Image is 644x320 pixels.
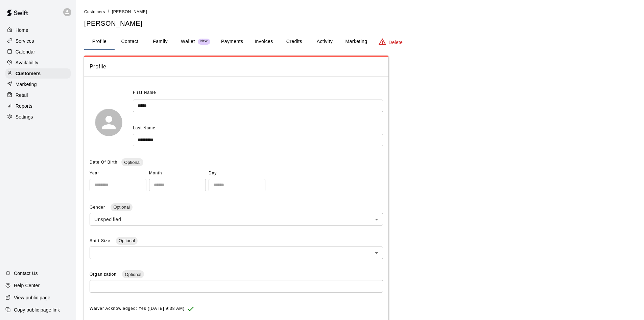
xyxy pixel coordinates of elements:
span: Customers [84,9,105,14]
div: basic tabs example [84,34,636,50]
button: Activity [309,34,340,50]
span: Year [90,168,146,179]
h5: [PERSON_NAME] [84,19,636,28]
a: Calendar [5,47,71,57]
p: Customers [16,70,41,77]
p: Calendar [16,48,35,55]
p: Retail [16,92,28,99]
span: Date Of Birth [90,160,117,165]
p: Services [16,38,34,44]
a: Availability [5,58,71,68]
li: / [108,8,109,15]
button: Contact [115,34,145,50]
p: Wallet [181,38,195,45]
p: Settings [16,113,33,120]
span: Shirt Size [90,238,112,243]
a: Reports [5,101,71,111]
a: Settings [5,112,71,122]
p: Copy public page link [14,306,60,313]
a: Services [5,36,71,46]
p: Reports [16,103,32,109]
button: Credits [279,34,309,50]
span: [PERSON_NAME] [112,9,147,14]
p: Home [16,27,28,34]
span: Last Name [133,126,156,130]
span: Day [209,168,265,179]
span: Optional [121,160,143,165]
p: Availability [16,59,39,66]
span: Waiver Acknowledged: Yes ([DATE] 9:38 AM) [90,303,185,314]
span: Profile [90,62,383,71]
button: Profile [84,34,115,50]
p: Contact Us [14,270,38,277]
p: Delete [389,39,403,46]
button: Invoices [248,34,279,50]
span: New [198,39,210,44]
button: Marketing [340,34,373,50]
nav: breadcrumb [84,8,636,16]
a: Customers [5,68,71,79]
p: View public page [14,294,50,301]
button: Payments [216,34,248,50]
a: Home [5,25,71,35]
span: Optional [122,272,144,277]
p: Help Center [14,282,40,289]
div: Unspecified [90,213,383,226]
p: Marketing [16,81,37,88]
span: Organization [90,272,118,277]
a: Marketing [5,79,71,89]
span: First Name [133,87,156,98]
a: Customers [84,9,105,14]
span: Month [149,168,206,179]
span: Optional [111,205,132,210]
a: Retail [5,90,71,100]
span: Gender [90,205,106,210]
span: Optional [116,238,138,243]
button: Family [145,34,175,50]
